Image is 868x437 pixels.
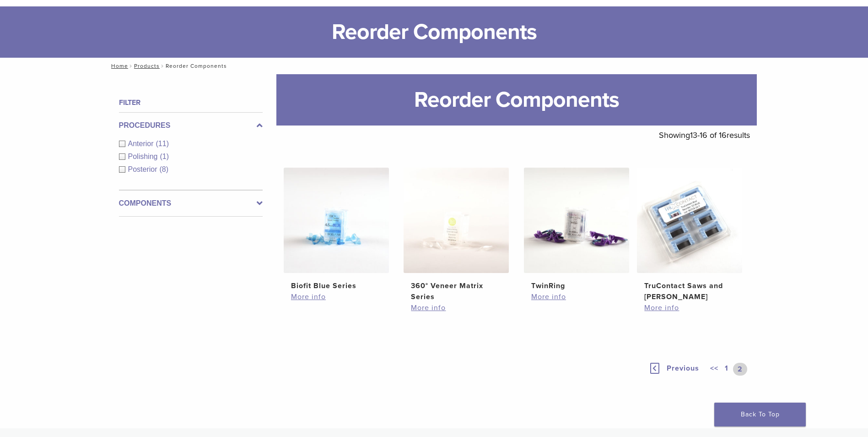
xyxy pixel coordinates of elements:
label: Procedures [119,120,263,131]
label: Components [119,198,263,209]
a: Home [108,63,128,69]
a: More info [291,291,382,302]
a: 360° Veneer Matrix Series360° Veneer Matrix Series [403,168,510,302]
span: (8) [160,165,169,173]
a: More info [531,291,622,302]
h4: Filter [119,97,263,108]
a: More info [644,302,735,313]
a: 2 [733,363,747,376]
h2: TwinRing [531,280,622,291]
a: TwinRingTwinRing [523,168,630,291]
span: / [160,64,166,68]
a: Biofit Blue SeriesBiofit Blue Series [283,168,390,291]
span: / [128,64,134,68]
span: (11) [156,140,169,147]
span: Polishing [128,153,160,160]
span: Previous [667,364,699,373]
h2: TruContact Saws and [PERSON_NAME] [644,280,735,302]
a: TruContact Saws and SandersTruContact Saws and [PERSON_NAME] [636,168,743,302]
span: (1) [160,153,169,160]
h2: 360° Veneer Matrix Series [411,280,501,302]
a: Back To Top [714,403,806,426]
a: << [708,363,720,376]
img: TwinRing [524,168,629,273]
span: Posterior [128,165,160,173]
span: 13-16 of 16 [690,130,727,140]
p: Showing results [659,126,750,145]
img: 360° Veneer Matrix Series [404,168,509,273]
a: Products [134,63,160,69]
a: 1 [723,363,730,376]
h2: Biofit Blue Series [291,280,382,291]
nav: Reorder Components [105,58,764,74]
img: TruContact Saws and Sanders [637,168,742,273]
span: Anterior [128,140,156,147]
img: Biofit Blue Series [284,168,389,273]
h1: Reorder Components [276,74,757,126]
a: More info [411,302,501,313]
